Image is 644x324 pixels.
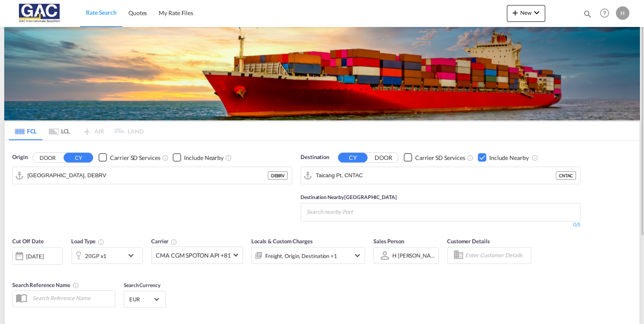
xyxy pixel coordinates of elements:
div: Carrier SD Services [110,154,160,162]
div: 20GP x1icon-chevron-down [71,247,143,264]
span: Carrier [151,238,177,244]
span: Sales Person [373,238,404,244]
md-checkbox: Checkbox No Ink [478,153,529,162]
img: 9f305d00dc7b11eeb4548362177db9c3.png [13,4,69,23]
span: Search Reference Name [12,282,79,288]
div: Include Nearby [489,154,529,162]
span: EUR [129,295,153,303]
md-checkbox: Checkbox No Ink [98,153,160,162]
md-icon: icon-chevron-down [352,250,362,260]
span: Rate Search [86,9,117,16]
md-icon: Unchecked: Search for CY (Container Yard) services for all selected carriers.Checked : Search for... [162,154,168,161]
span: Locals & Custom Charges [251,238,313,244]
span: Destination [301,153,329,162]
input: Search Reference Name [28,292,115,304]
md-input-container: Taicang Pt, CNTAC [301,167,580,184]
img: LCL+%26+FCL+BACKGROUND.png [4,27,640,120]
span: Customer Details [447,238,490,244]
md-checkbox: Checkbox No Ink [173,153,224,162]
md-checkbox: Checkbox No Ink [404,153,465,162]
input: Search by Port [27,169,268,182]
span: New [510,9,542,16]
input: Search nearby Port [306,205,386,219]
div: Freight Origin Destination Factory Stuffing [265,250,337,262]
span: Cut Off Date [12,238,44,244]
div: icon-magnify [583,9,592,22]
span: Load Type [71,238,104,244]
span: Quotes [128,9,147,16]
md-pagination-wrapper: Use the left and right arrow keys to navigate between tabs [9,122,144,140]
div: H [PERSON_NAME] [392,252,441,259]
md-select: Select Currency: € EUREuro [128,293,161,305]
md-datepicker: Select [12,263,19,275]
md-icon: Unchecked: Search for CY (Container Yard) services for all selected carriers.Checked : Search for... [467,154,474,161]
button: CY [338,153,367,162]
input: Enter Customer Details [465,249,528,262]
span: Search Currency [124,282,160,288]
span: Help [597,6,612,20]
button: DOOR [369,153,398,162]
div: CNTAC [556,171,576,180]
button: CY [64,153,93,162]
md-tab-item: FCL [9,122,43,140]
span: My Rate Files [159,9,193,16]
div: Help [597,6,616,21]
md-icon: Your search will be saved by the below given name [72,282,79,289]
div: Carrier SD Services [415,154,465,162]
md-icon: icon-chevron-down [532,8,542,18]
input: Search by Port [316,169,556,182]
md-icon: icon-plus 400-fg [510,8,520,18]
div: [DATE] [12,247,63,265]
md-icon: Unchecked: Ignores neighbouring ports when fetching rates.Checked : Includes neighbouring ports w... [225,154,232,161]
md-icon: icon-information-outline [98,239,104,245]
div: 0/5 [301,221,580,228]
div: H [616,6,629,20]
md-tab-item: LCL [43,122,76,140]
md-icon: icon-chevron-down [126,250,140,260]
md-select: Sales Person: H menze [391,249,436,261]
span: CMA CGM SPOTON API +81 [156,251,231,260]
md-input-container: Bremerhaven, DEBRV [13,167,292,184]
span: Origin [12,153,27,162]
span: Destination Nearby [GEOGRAPHIC_DATA] [301,194,397,200]
div: DEBRV [268,171,287,180]
div: 20GP x1 [85,250,106,262]
md-chips-wrap: Chips container with autocompletion. Enter the text area, type text to search, and then use the u... [305,203,390,219]
div: Include Nearby [184,154,224,162]
md-icon: icon-magnify [583,9,592,19]
div: [DATE] [26,252,43,260]
md-icon: Unchecked: Ignores neighbouring ports when fetching rates.Checked : Includes neighbouring ports w... [531,154,538,161]
div: Freight Origin Destination Factory Stuffingicon-chevron-down [251,247,365,264]
md-icon: The selected Trucker/Carrierwill be displayed in the rate results If the rates are from another f... [170,239,177,245]
button: DOOR [33,153,62,162]
button: icon-plus 400-fgNewicon-chevron-down [507,5,545,22]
